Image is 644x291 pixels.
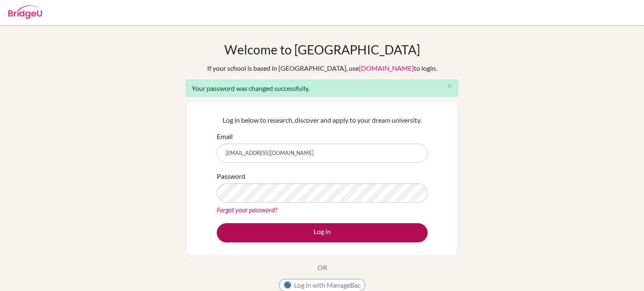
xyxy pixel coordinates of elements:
[217,223,428,242] button: Log in
[359,64,414,72] a: [DOMAIN_NAME]
[441,80,458,93] button: Close
[217,131,233,142] label: Email
[217,206,277,214] a: Forgot your password?
[207,63,437,73] div: If your school is based in [GEOGRAPHIC_DATA], use to login.
[317,263,327,273] p: OR
[447,83,453,89] i: close
[217,115,428,125] p: Log in below to research, discover and apply to your dream university.
[217,171,245,181] label: Password
[224,42,420,57] h1: Welcome to [GEOGRAPHIC_DATA]
[186,80,458,97] div: Your password was changed successfully.
[8,5,42,19] img: Bridge-U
